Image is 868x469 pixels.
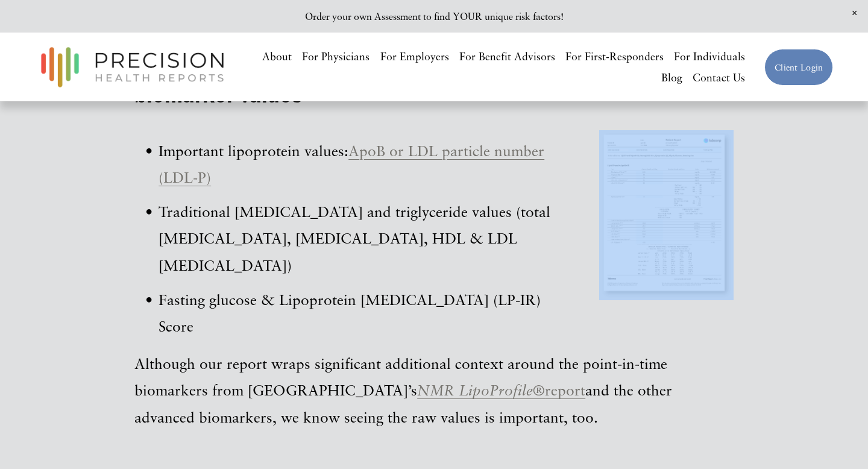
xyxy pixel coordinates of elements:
[764,49,833,86] a: Client Login
[808,411,868,469] iframe: Chat Widget
[134,350,734,430] p: Although our report wraps significant additional context around the point-in-time biomarkers from...
[134,51,733,108] strong: report and additional relevant biomarker values
[35,42,230,93] img: Precision Health Reports
[159,286,734,340] p: Fasting glucose & Lipoprotein [MEDICAL_DATA] (LP-IR) Score
[262,46,292,67] a: About
[693,67,745,88] a: Contact Us
[417,381,585,399] a: NMR LipoProfile®report
[159,198,734,279] p: Traditional [MEDICAL_DATA] and triglyceride values (total [MEDICAL_DATA], [MEDICAL_DATA], HDL & L...
[302,46,370,67] a: For Physicians
[380,46,449,67] a: For Employers
[674,46,745,67] a: For Individuals
[459,46,555,67] a: For Benefit Advisors
[417,381,545,399] em: NMR LipoProfile®
[565,46,664,67] a: For First-Responders
[159,137,734,191] p: Important lipoprotein values:
[661,67,682,88] a: Blog
[159,142,544,186] a: ApoB or LDL particle number (LDL-P)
